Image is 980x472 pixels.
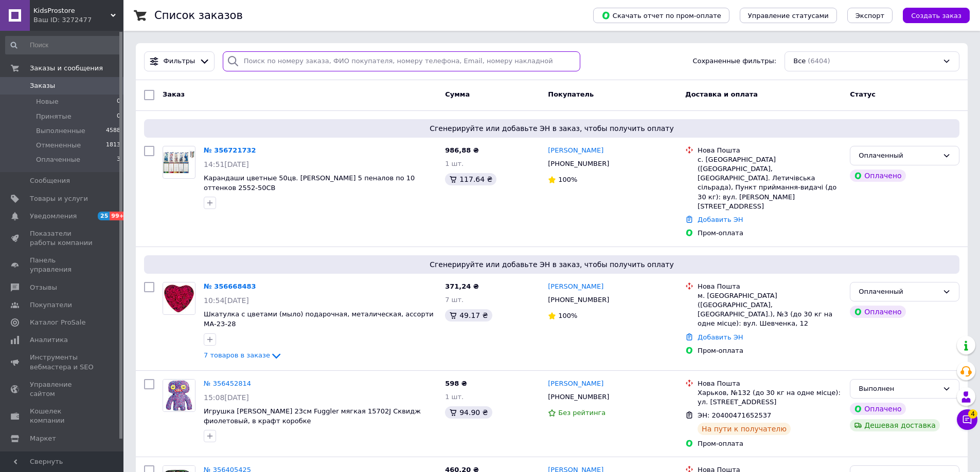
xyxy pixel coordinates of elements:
span: 4588 [106,126,120,136]
span: Доставка и оплата [685,90,758,98]
a: Фото товару [163,146,195,179]
span: Уведомления [30,212,77,221]
span: Отмененные [36,141,81,150]
div: Выполнен [859,384,938,394]
span: 15:08[DATE] [204,393,249,402]
span: Каталог ProSale [30,318,85,327]
span: Товары и услуги [30,194,88,203]
img: Фото товару [163,380,195,411]
div: На пути к получателю [698,423,791,435]
button: Управление статусами [740,8,837,23]
div: с. [GEOGRAPHIC_DATA] ([GEOGRAPHIC_DATA], [GEOGRAPHIC_DATA]. Летичівська сільрада), Пункт прийманн... [698,155,842,211]
span: 7 товаров в заказе [204,351,270,359]
div: Нова Пошта [698,379,842,388]
span: 3 [117,155,120,164]
span: Новые [36,97,59,106]
input: Поиск [5,36,121,54]
button: Чат с покупателем4 [957,409,977,430]
div: Пром-оплата [698,439,842,448]
span: 99+ [110,212,127,220]
span: Сохраненные фильтры: [692,56,776,66]
a: Создать заказ [893,11,970,19]
span: Покупатель [548,90,594,98]
span: (6404) [808,57,830,65]
h1: Список заказов [154,9,243,22]
div: [PHONE_NUMBER] [546,390,611,404]
span: KidsProstore [33,6,111,15]
span: Показатели работы компании [30,229,95,248]
a: 7 товаров в заказе [204,351,282,359]
span: Заказ [163,90,185,98]
span: Сумма [445,90,470,98]
span: Маркет [30,434,56,443]
div: м. [GEOGRAPHIC_DATA] ([GEOGRAPHIC_DATA], [GEOGRAPHIC_DATA].), №3 (до 30 кг на одне місце): вул. Ш... [698,291,842,329]
span: ЭН: 20400471652537 [698,411,771,419]
a: № 356721732 [204,146,256,154]
span: 100% [558,312,577,319]
span: 7 шт. [445,296,464,304]
button: Экспорт [847,8,893,23]
div: 94.90 ₴ [445,406,492,419]
div: 117.64 ₴ [445,173,496,185]
span: Отзывы [30,283,57,292]
div: Нова Пошта [698,282,842,291]
span: Все [793,56,806,66]
span: Управление сайтом [30,380,95,399]
button: Создать заказ [903,8,970,23]
span: Панель управления [30,256,95,274]
a: № 356452814 [204,380,251,387]
div: Пром-оплата [698,229,842,238]
input: Поиск по номеру заказа, ФИО покупателя, номеру телефона, Email, номеру накладной [223,51,581,71]
button: Скачать отчет по пром-оплате [593,8,729,23]
span: Сгенерируйте или добавьте ЭН в заказ, чтобы получить оплату [148,123,955,134]
span: 1 шт. [445,160,464,167]
div: [PHONE_NUMBER] [546,157,611,171]
span: 0 [117,112,120,121]
span: Принятые [36,112,72,121]
span: Заказы [30,81,55,90]
div: [PHONE_NUMBER] [546,293,611,307]
div: Дешевая доставка [850,419,940,431]
div: Ваш ID: 3272477 [33,15,123,25]
span: Создать заказ [911,12,961,20]
a: Добавить ЭН [698,333,743,341]
span: Экспорт [856,12,884,20]
a: Фото товару [163,282,195,315]
span: Статус [850,90,876,98]
a: № 356668483 [204,282,256,290]
span: Покупатели [30,300,72,310]
span: Оплаченные [36,155,80,164]
span: 10:54[DATE] [204,296,249,305]
span: Аналитика [30,335,68,345]
span: 986,88 ₴ [445,146,479,154]
span: Сообщения [30,176,70,185]
span: Игрушка [PERSON_NAME] 23см Fuggler мягкая 15702J Сквидж фиолетовый, в крафт коробке [204,407,421,425]
div: Нова Пошта [698,146,842,155]
div: Оплаченный [859,150,938,161]
span: 14:51[DATE] [204,160,249,168]
div: Оплачено [850,306,905,318]
span: 4 [968,407,977,416]
a: [PERSON_NAME] [548,379,603,389]
span: 598 ₴ [445,380,467,387]
div: Оплачено [850,169,905,182]
div: 49.17 ₴ [445,309,492,322]
span: Управление статусами [748,12,829,20]
img: Фото товару [163,283,195,314]
a: Карандаши цветные 50цв. [PERSON_NAME] 5 пеналов по 10 оттенков 2552-50CB [204,174,415,192]
a: Шкатулка с цветами (мыло) подарочная, металическая, ассорти МА-23-28 [204,310,434,328]
span: Кошелек компании [30,407,95,425]
img: Фото товару [163,150,195,174]
div: Оплаченный [859,287,938,297]
span: Без рейтинга [558,409,605,417]
span: Сгенерируйте или добавьте ЭН в заказ, чтобы получить оплату [148,259,955,270]
span: Заказы и сообщения [30,64,103,73]
span: 1 шт. [445,393,464,401]
span: Фильтры [164,56,195,66]
a: [PERSON_NAME] [548,282,603,292]
a: [PERSON_NAME] [548,146,603,156]
span: 25 [98,212,110,220]
span: 371,24 ₴ [445,282,479,290]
